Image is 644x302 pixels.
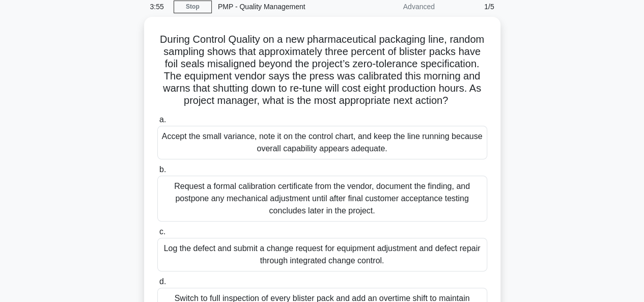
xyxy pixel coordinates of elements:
span: d. [159,277,166,286]
div: Request a formal calibration certificate from the vendor, document the finding, and postpone any ... [157,176,487,222]
span: a. [159,115,166,124]
span: c. [159,227,165,236]
a: Stop [174,1,212,13]
div: Accept the small variance, note it on the control chart, and keep the line running because overal... [157,126,487,159]
div: Log the defect and submit a change request for equipment adjustment and defect repair through int... [157,238,487,271]
span: b. [159,165,166,174]
h5: During Control Quality on a new pharmaceutical packaging line, random sampling shows that approxi... [156,33,488,107]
